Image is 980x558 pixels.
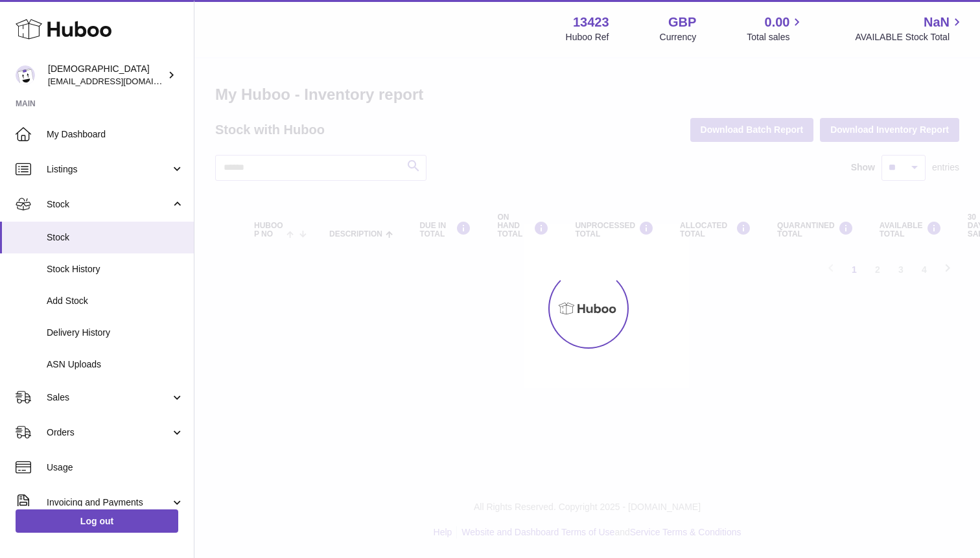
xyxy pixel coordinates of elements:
img: olgazyuz@outlook.com [16,65,35,85]
span: 0.00 [765,14,790,31]
span: Invoicing and Payments [47,496,170,509]
span: Usage [47,461,184,474]
span: Orders [47,426,170,439]
span: My Dashboard [47,128,184,141]
a: Log out [16,509,178,533]
span: AVAILABLE Stock Total [855,31,964,43]
strong: 13423 [573,14,609,31]
span: Sales [47,391,170,404]
div: [DEMOGRAPHIC_DATA] [48,63,165,87]
div: Currency [660,31,697,43]
span: Listings [47,163,170,176]
span: NaN [924,14,950,31]
span: Add Stock [47,295,184,307]
span: Stock [47,198,170,211]
span: Stock History [47,263,184,275]
div: Huboo Ref [566,31,609,43]
span: Delivery History [47,327,184,339]
a: 0.00 Total sales [747,14,804,43]
strong: GBP [668,14,696,31]
span: Stock [47,231,184,244]
a: NaN AVAILABLE Stock Total [855,14,964,43]
span: ASN Uploads [47,358,184,371]
span: [EMAIL_ADDRESS][DOMAIN_NAME] [48,76,191,86]
span: Total sales [747,31,804,43]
